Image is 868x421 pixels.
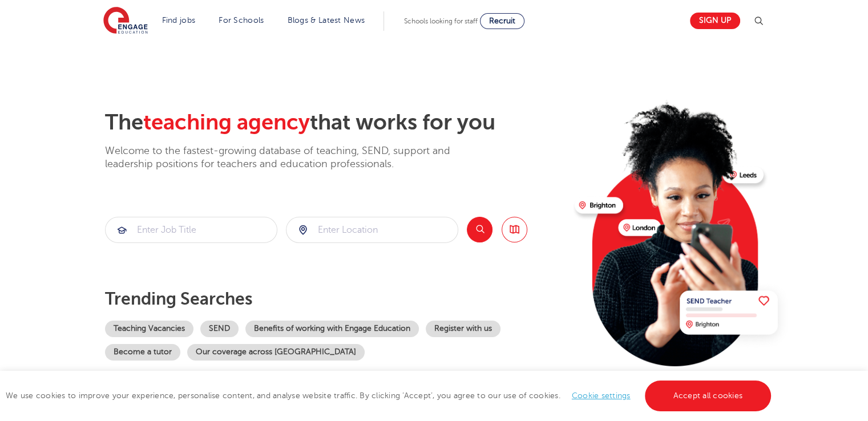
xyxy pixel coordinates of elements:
[106,217,277,242] input: Submit
[105,144,482,171] p: Welcome to the fastest-growing database of teaching, SEND, support and leadership positions for t...
[103,7,148,35] img: Engage Education
[105,289,566,309] p: Trending searches
[219,16,264,25] a: For Schools
[467,217,492,242] button: Search
[105,217,277,243] div: Submit
[426,321,500,337] a: Register with us
[572,391,631,400] a: Cookie settings
[143,110,310,135] span: teaching agency
[105,110,566,136] h2: The that works for you
[200,321,239,337] a: SEND
[404,17,478,25] span: Schools looking for staff
[480,13,524,29] a: Recruit
[105,344,180,361] a: Become a tutor
[245,321,419,337] a: Benefits of working with Engage Education
[645,380,772,411] a: Accept all cookies
[286,217,458,243] div: Submit
[288,16,365,25] a: Blogs & Latest News
[690,13,740,29] a: Sign up
[286,217,458,242] input: Submit
[6,391,774,400] span: We use cookies to improve your experience, personalise content, and analyse website traffic. By c...
[162,16,196,25] a: Find jobs
[105,321,193,337] a: Teaching Vacancies
[489,17,515,25] span: Recruit
[187,344,365,361] a: Our coverage across [GEOGRAPHIC_DATA]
